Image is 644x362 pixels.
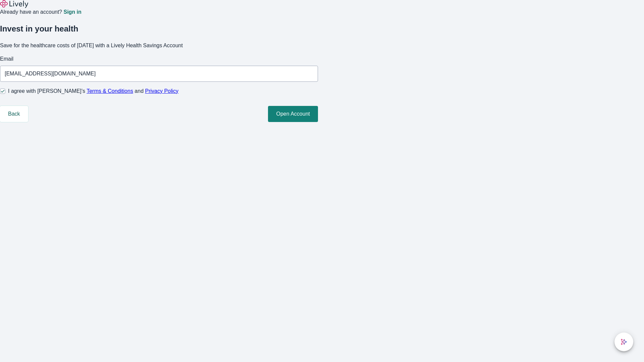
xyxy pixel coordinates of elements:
svg: Lively AI Assistant [621,339,627,345]
button: Open Account [268,106,318,122]
span: I agree with [PERSON_NAME]’s and [8,87,178,95]
button: chat [614,333,633,351]
a: Terms & Conditions [87,88,133,94]
a: Sign in [63,9,81,15]
a: Privacy Policy [145,88,179,94]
